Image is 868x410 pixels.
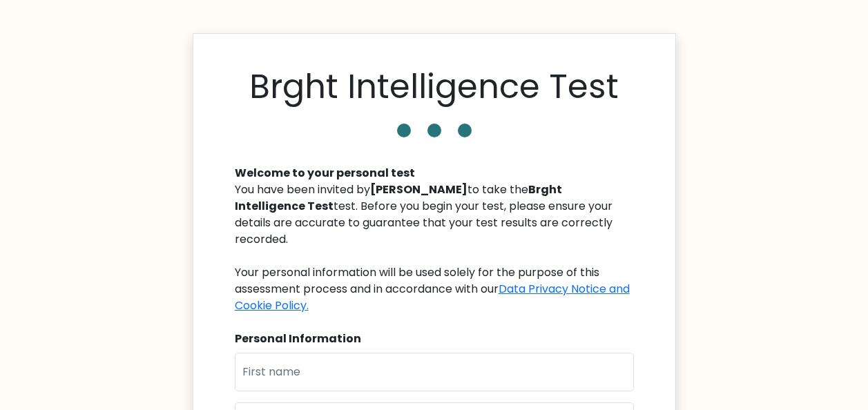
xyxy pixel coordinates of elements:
div: Personal Information [235,331,634,347]
div: You have been invited by to take the test. Before you begin your test, please ensure your details... [235,182,634,314]
h1: Brght Intelligence Test [249,67,619,107]
a: Data Privacy Notice and Cookie Policy. [235,281,630,313]
div: Welcome to your personal test [235,165,634,182]
b: Brght Intelligence Test [235,182,562,214]
b: [PERSON_NAME] [370,182,467,197]
input: First name [235,353,634,391]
